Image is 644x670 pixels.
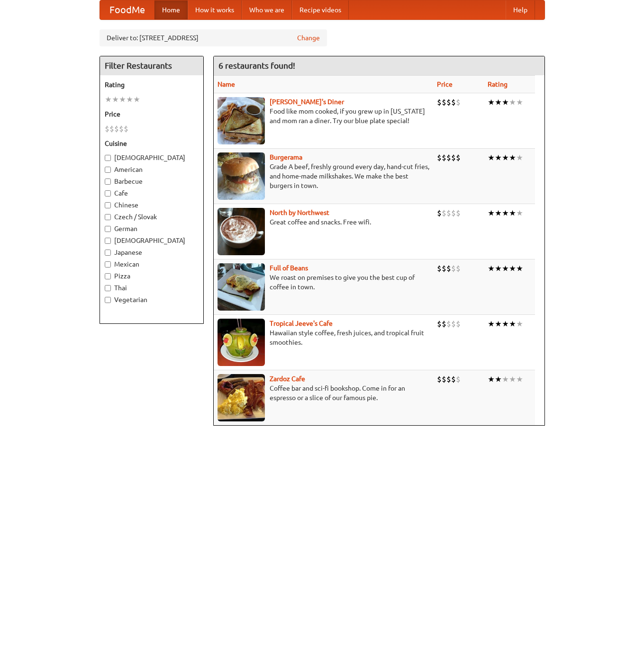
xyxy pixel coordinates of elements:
[509,374,516,384] li: ★
[133,94,140,105] li: ★
[442,208,446,218] li: $
[451,319,456,329] li: $
[442,319,446,329] li: $
[446,97,451,107] li: $
[105,202,111,208] input: Chinese
[105,283,199,293] label: Thai
[105,124,109,134] li: $
[488,97,495,107] li: ★
[442,374,446,384] li: $
[124,124,128,134] li: $
[105,285,111,291] input: Thai
[446,152,451,163] li: $
[218,328,429,347] p: Hawaiian style coffee, fresh juices, and tropical fruit smoothies.
[270,209,329,216] a: North by Northwest
[218,384,429,402] p: Coffee bar and sci-fi bookshop. Come in for an espresso or a slice of our famous pie.
[218,263,265,311] img: beans.jpg
[270,320,333,327] a: Tropical Jeeve's Cafe
[100,56,203,75] h4: Filter Restaurants
[456,208,461,218] li: $
[119,94,126,105] li: ★
[502,263,509,274] li: ★
[437,319,442,329] li: $
[456,374,461,384] li: $
[437,80,453,88] a: Price
[112,94,119,105] li: ★
[437,208,442,218] li: $
[437,263,442,274] li: $
[456,152,461,163] li: $
[218,374,265,421] img: zardoz.jpg
[516,208,523,218] li: ★
[488,208,495,218] li: ★
[495,319,502,329] li: ★
[105,236,199,245] label: [DEMOGRAPHIC_DATA]
[495,263,502,274] li: ★
[105,155,111,161] input: [DEMOGRAPHIC_DATA]
[218,208,265,255] img: north.jpg
[446,263,451,274] li: $
[446,319,451,329] li: $
[270,98,344,106] a: [PERSON_NAME]'s Diner
[218,217,429,227] p: Great coffee and snacks. Free wifi.
[456,263,461,274] li: $
[105,200,199,210] label: Chinese
[105,94,112,105] li: ★
[437,152,442,163] li: $
[126,94,133,105] li: ★
[442,263,446,274] li: $
[451,263,456,274] li: $
[114,124,119,134] li: $
[509,208,516,218] li: ★
[154,0,188,19] a: Home
[451,208,456,218] li: $
[218,107,429,125] p: Food like mom cooked, if you grew up in [US_STATE] and mom ran a diner. Try our blue plate special!
[509,152,516,163] li: ★
[509,319,516,329] li: ★
[488,319,495,329] li: ★
[442,97,446,107] li: $
[516,374,523,384] li: ★
[495,97,502,107] li: ★
[105,238,111,244] input: [DEMOGRAPHIC_DATA]
[502,208,509,218] li: ★
[451,152,456,163] li: $
[105,109,199,119] h5: Price
[495,152,502,163] li: ★
[516,152,523,163] li: ★
[105,177,199,186] label: Barbecue
[218,97,265,144] img: sallys.jpg
[446,208,451,218] li: $
[105,139,199,148] h5: Cuisine
[105,248,199,257] label: Japanese
[502,152,509,163] li: ★
[270,264,308,272] a: Full of Beans
[188,0,242,19] a: How it works
[105,153,199,162] label: [DEMOGRAPHIC_DATA]
[451,97,456,107] li: $
[502,374,509,384] li: ★
[297,33,320,43] a: Change
[451,374,456,384] li: $
[105,271,199,281] label: Pizza
[270,153,302,161] a: Burgerama
[218,162,429,190] p: Grade A beef, freshly ground every day, hand-cut fries, and home-made milkshakes. We make the bes...
[105,190,111,197] input: Cafe
[456,97,461,107] li: $
[442,152,446,163] li: $
[218,152,265,200] img: burgerama.jpg
[218,80,235,88] a: Name
[488,263,495,274] li: ★
[270,375,305,383] a: Zardoz Cafe
[105,259,199,269] label: Mexican
[100,29,327,46] div: Deliver to: [STREET_ADDRESS]
[105,167,111,173] input: American
[105,214,111,220] input: Czech / Slovak
[105,261,111,268] input: Mexican
[488,80,508,88] a: Rating
[105,250,111,256] input: Japanese
[446,374,451,384] li: $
